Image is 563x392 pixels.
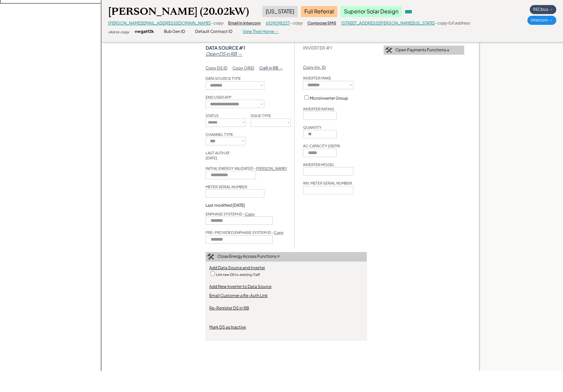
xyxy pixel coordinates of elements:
[274,230,284,235] u: Copy
[266,20,290,26] a: 6109098227
[206,230,284,235] div: PRE-PROVIDED ENPHASE SYSTEM ID -
[209,325,246,330] div: Mark DS as Inactive
[108,30,130,34] div: click to copy:
[262,6,298,17] div: [US_STATE]
[307,20,336,26] div: Compose SMS
[206,166,287,171] div: INITIAL ENERGY VALIDATED -
[290,20,302,26] div: - copy
[303,143,340,148] div: AC CAPACITY (DEPR)
[310,96,348,101] label: Microinverter Group
[195,29,232,35] div: Default Contract ID
[395,47,449,53] div: Open Payments Functions ↓
[209,305,249,311] div: Re-Register DS in RB
[530,5,556,14] div: RECbus →
[232,65,254,71] div: Copy ORID
[228,20,261,26] div: Email in Intercom
[259,65,283,71] div: OaR in RB →
[301,6,337,17] div: Full Referral
[303,125,321,130] div: QUANTITY
[303,181,352,186] div: INV. METER SERIAL NUMBER
[209,293,268,299] div: Email Customer a Re-Auth Link
[206,150,246,161] div: LAST AUTH AT: [DATE]
[206,132,233,137] div: CHANNEL TYPE
[206,113,219,118] div: STATUS
[303,106,334,111] div: INVERTER RATING
[341,6,402,17] div: Superior Solar Design
[211,20,223,26] div: - copy
[206,45,245,51] strong: DATA SOURCE #1
[251,113,271,118] div: ISSUE TYPE
[303,76,331,81] div: INVERTER MAKE
[206,65,227,71] div: Copy DS ID
[108,20,211,26] a: [PERSON_NAME][EMAIL_ADDRESS][DOMAIN_NAME]
[209,284,271,290] div: Add New Inverter to Data Source
[206,95,231,100] div: END USER APP
[341,20,435,26] a: [STREET_ADDRESS][PERSON_NAME][US_STATE]
[135,29,154,35] div: vwgatf2k
[527,16,556,25] div: Intercom →
[435,20,470,26] div: - copy full address
[385,47,392,53] img: tool-icon.png
[206,211,255,216] div: ENPHASE SYSTEM ID -
[206,184,247,189] div: METER SERIAL NUMBER
[164,29,185,35] div: Bub Gen ID
[108,5,249,18] div: [PERSON_NAME] (20.02kW)
[209,265,265,271] div: Add Data Source and Inverter
[303,65,326,70] div: Copy Inv. ID
[243,29,279,35] div: View Their Home →
[303,45,332,51] div: INVERTER #1
[206,203,245,208] div: Last modified [DATE]
[207,254,214,260] img: tool-icon.png
[216,273,260,277] label: Link new DS to existing OaR
[206,76,241,81] div: DATA SOURCE TYPE
[217,254,280,259] div: Close Energy Access Functions ↑
[303,162,335,167] div: INVERTER MODEL
[206,51,242,57] em: Open DS in RB →
[245,212,255,216] u: Copy
[256,166,287,170] u: [PERSON_NAME]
